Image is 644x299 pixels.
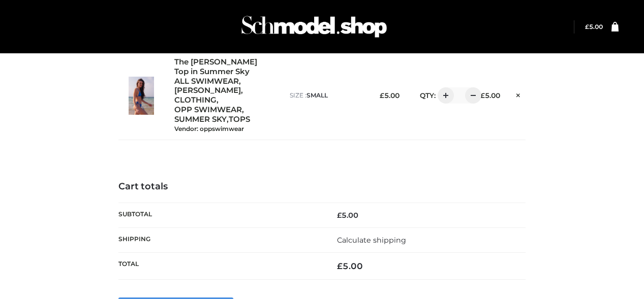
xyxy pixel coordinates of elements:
[480,91,500,99] bdi: 5.00
[337,236,406,245] a: Calculate shipping
[174,105,242,115] a: OPP SWIMWEAR
[118,253,322,280] th: Total
[174,86,241,95] a: [PERSON_NAME]
[380,91,400,99] bdi: 5.00
[337,261,363,271] bdi: 5.00
[337,261,343,271] span: £
[118,203,322,227] th: Subtotal
[585,23,603,30] a: £5.00
[174,95,217,105] a: CLOTHING
[238,7,390,47] img: Schmodel Admin 964
[174,115,227,124] a: SUMMER SKY
[306,91,328,99] span: SMALL
[585,23,589,30] span: £
[229,115,250,124] a: TOPS
[174,77,239,86] a: ALL SWIMWEAR
[510,88,526,101] a: Remove this item
[337,211,358,220] bdi: 5.00
[480,91,485,99] span: £
[290,91,367,100] p: size :
[410,87,468,104] div: QTY:
[118,181,526,192] h4: Cart totals
[118,227,322,252] th: Shipping
[337,211,342,220] span: £
[380,91,384,99] span: £
[585,23,603,30] bdi: 5.00
[174,57,269,77] a: The [PERSON_NAME] Top in Summer Sky
[174,125,244,132] small: Vendor: oppswimwear
[174,57,280,134] div: , , , , ,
